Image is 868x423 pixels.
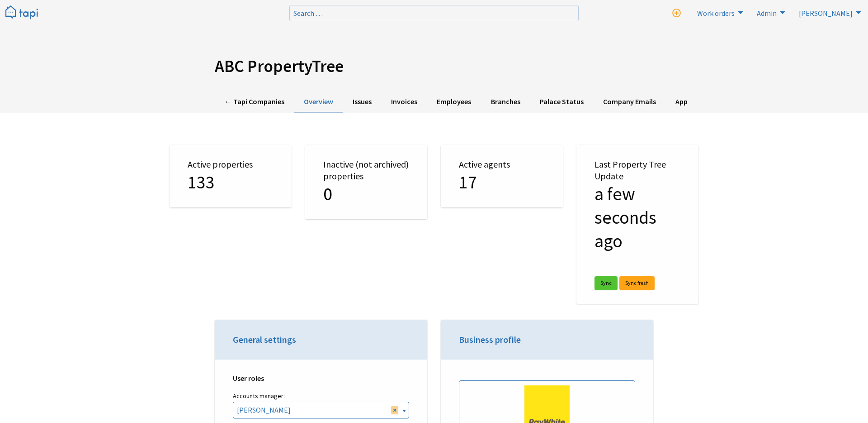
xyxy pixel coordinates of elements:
div: Inactive (not archived) properties [305,145,427,219]
div: Active agents [441,145,563,207]
a: Overview [294,91,343,113]
span: [PERSON_NAME] [799,9,853,18]
h3: General settings [233,333,409,346]
a: Issues [343,91,381,113]
span: Remove all items [391,406,398,414]
span: Work orders [697,9,735,18]
a: Sync [594,276,618,290]
a: Branches [481,91,530,113]
span: Admin [757,9,777,18]
span: 133 [188,171,215,193]
a: Sync fresh [619,276,655,290]
a: Invoices [382,91,427,113]
span: Search … [293,9,323,18]
a: Employees [427,91,481,113]
a: Admin [751,5,788,20]
div: Active properties [170,145,292,207]
span: 8/9/2025 at 10:20am [594,183,656,252]
strong: User roles [233,374,264,383]
img: Tapi logo [5,5,38,20]
div: Last Property Tree Update [576,145,698,304]
a: App [666,91,698,113]
a: [PERSON_NAME] [793,5,863,20]
a: Palace Status [530,91,593,113]
a: Company Emails [593,91,665,113]
span: Rebekah Osborne [233,402,409,418]
h3: Business profile [459,333,635,346]
a: ← Tapi Companies [215,91,294,113]
i: New work order [672,9,681,18]
h1: ABC PropertyTree [215,56,653,77]
span: Rebekah Osborne [233,402,409,418]
span: 17 [459,171,477,193]
li: Rebekah [793,5,863,20]
label: Accounts manager: [233,390,409,402]
span: 0 [323,183,332,205]
a: Work orders [692,5,745,20]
